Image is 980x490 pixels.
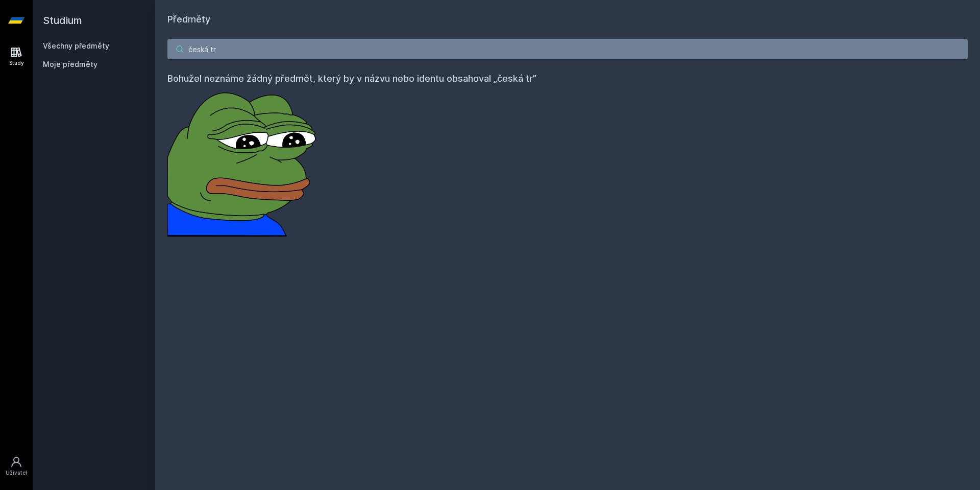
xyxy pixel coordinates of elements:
[6,469,27,477] div: Uživatel
[167,72,968,86] h4: Bohužel neznáme žádný předmět, který by v názvu nebo identu obsahoval „česká tr”
[167,12,968,27] h1: Předměty
[2,451,31,482] a: Uživatel
[9,59,24,67] div: Study
[2,41,31,72] a: Study
[167,39,968,59] input: Název nebo ident předmětu…
[43,41,109,50] a: Všechny předměty
[167,86,321,237] img: error_picture.png
[43,59,97,69] span: Moje předměty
